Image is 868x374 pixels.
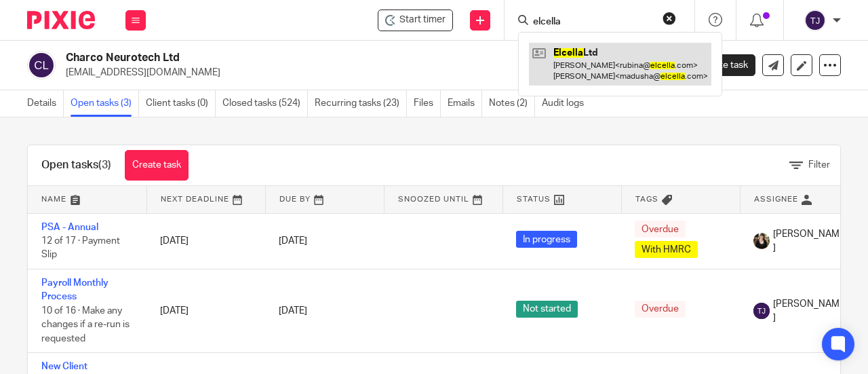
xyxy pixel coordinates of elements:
a: Files [414,90,441,117]
div: Charco Neurotech Ltd [378,10,453,31]
span: [PERSON_NAME] [773,297,845,325]
a: Client tasks (0) [146,90,216,117]
span: Overdue [635,221,686,238]
span: Filter [808,160,830,170]
a: Details [27,90,64,117]
span: [DATE] [279,236,307,246]
span: Start timer [399,13,446,27]
a: Closed tasks (524) [222,90,308,117]
span: 12 of 17 · Payment Slip [41,236,120,260]
span: [DATE] [279,306,307,316]
span: [PERSON_NAME] [773,227,845,255]
a: Open tasks (3) [71,90,139,117]
a: Create task [125,150,189,181]
span: Tags [635,195,658,203]
a: PSA - Annual [41,223,98,232]
h2: Charco Neurotech Ltd [66,51,538,65]
img: Helen%20Campbell.jpeg [753,233,770,249]
span: (3) [98,160,111,170]
h1: Open tasks [41,158,111,172]
a: Emails [448,90,482,117]
a: Notes (2) [489,90,535,117]
span: Overdue [635,301,686,318]
button: Clear [663,12,676,25]
span: Snoozed Until [398,195,469,203]
a: Payroll Monthly Process [41,278,108,301]
a: Recurring tasks (23) [315,90,407,117]
img: svg%3E [27,51,56,79]
a: Audit logs [542,90,591,117]
img: Pixie [27,11,95,29]
span: 10 of 16 · Make any changes if a re-run is requested [41,306,130,343]
img: svg%3E [804,10,826,31]
p: [EMAIL_ADDRESS][DOMAIN_NAME] [66,66,656,79]
span: In progress [516,231,577,248]
span: With HMRC [635,241,698,258]
td: [DATE] [146,269,265,352]
span: Status [517,195,551,203]
td: [DATE] [146,213,265,269]
img: svg%3E [753,303,770,319]
span: Not started [516,301,578,318]
input: Search [532,16,654,29]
